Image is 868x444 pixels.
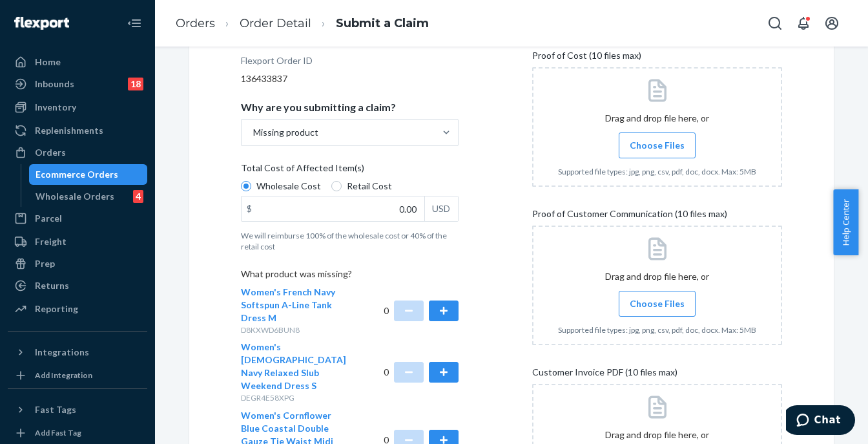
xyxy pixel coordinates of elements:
a: Add Fast Tag [8,425,147,441]
a: Inventory [8,97,147,118]
div: 0 [384,286,459,335]
span: Retail Cost [347,180,392,193]
div: Add Fast Tag [35,427,81,438]
button: Fast Tags [8,399,147,420]
a: Add Integration [8,368,147,383]
p: What product was missing? [241,268,459,286]
div: Orders [35,146,66,159]
img: Flexport logo [14,17,69,30]
div: Wholesale Orders [36,190,114,203]
span: Choose Files [630,297,685,310]
a: Replenishments [8,120,147,141]
ol: breadcrumbs [165,5,439,43]
div: Freight [35,235,67,248]
div: Inbounds [35,78,74,90]
a: Submit a Claim [336,16,429,30]
button: Open Search Box [762,10,788,36]
a: Order Detail [240,16,311,30]
span: Women's [DEMOGRAPHIC_DATA] Navy Relaxed Slub Weekend Dress S [241,341,346,391]
div: 4 [133,190,143,203]
span: Customer Invoice PDF (10 files max) [532,366,677,384]
div: Parcel [35,212,62,225]
div: 136433837 [241,72,459,85]
input: $USD [242,196,424,221]
div: Add Integration [35,370,92,381]
div: Returns [35,279,69,292]
p: Why are you submitting a claim? [241,101,396,114]
span: Wholesale Cost [256,180,321,193]
div: Reporting [35,302,78,315]
a: Orders [8,142,147,163]
a: Home [8,52,147,72]
span: Proof of Cost (10 files max) [532,49,641,67]
button: Integrations [8,342,147,363]
div: 0 [384,341,459,403]
span: Choose Files [630,139,685,152]
div: Flexport Order ID [241,54,313,72]
span: Women's French Navy Softspun A-Line Tank Dress M [241,286,335,323]
a: Wholesale Orders4 [29,186,148,207]
button: Close Navigation [121,10,147,36]
div: Missing product [253,126,318,139]
a: Freight [8,231,147,252]
div: USD [424,196,458,221]
p: DEGR4E58XPG [241,392,350,403]
div: Integrations [35,346,89,359]
button: Open account menu [819,10,845,36]
div: $ [242,196,257,221]
a: Orders [176,16,215,30]
div: Ecommerce Orders [36,168,118,181]
div: Inventory [35,101,76,114]
input: Wholesale Cost [241,181,251,191]
span: Total Cost of Affected Item(s) [241,162,364,180]
div: Home [35,56,61,69]
button: Help Center [833,189,858,255]
a: Returns [8,275,147,296]
a: Ecommerce Orders [29,164,148,185]
a: Parcel [8,208,147,229]
button: Open notifications [790,10,816,36]
a: Reporting [8,299,147,319]
a: Prep [8,253,147,274]
a: Inbounds18 [8,74,147,94]
div: Prep [35,257,55,270]
input: Retail Cost [331,181,342,191]
div: Replenishments [35,124,103,137]
p: We will reimburse 100% of the wholesale cost or 40% of the retail cost [241,230,459,252]
iframe: To enrich screen reader interactions, please activate Accessibility in Grammarly extension settings [786,405,855,438]
div: Fast Tags [35,403,76,416]
span: Proof of Customer Communication (10 files max) [532,207,727,226]
div: 18 [128,78,143,90]
p: D8KXWD6BUN8 [241,324,350,335]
